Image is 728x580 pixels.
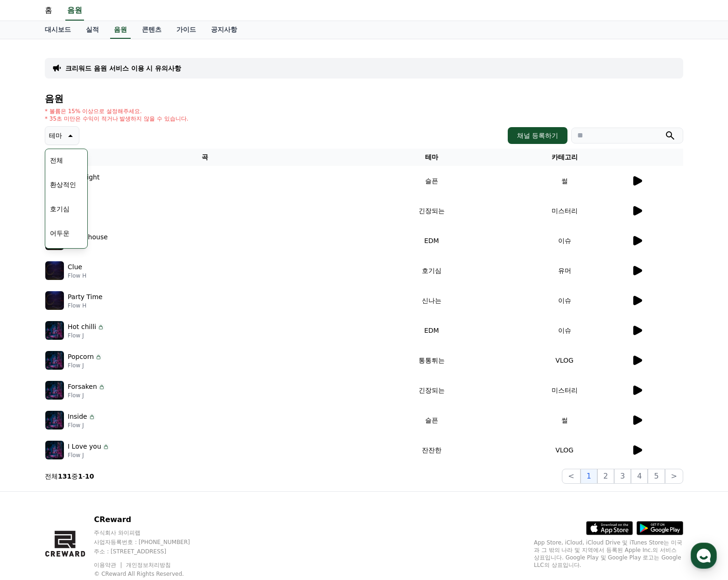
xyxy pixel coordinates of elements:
[94,514,208,525] p: CReward
[65,64,181,73] a: 크리워드 음원 서비스 이용 시 유의사항
[365,196,498,226] td: 긴장되는
[45,291,64,310] img: music
[65,1,84,21] a: 음원
[597,469,614,484] button: 2
[498,435,631,465] td: VLOG
[68,362,102,369] p: Flow J
[110,21,131,39] a: 음원
[365,435,498,465] td: 잔잔한
[665,469,683,484] button: >
[365,405,498,435] td: 슬픈
[94,570,208,578] p: © CReward All Rights Reserved.
[169,21,203,39] a: 가이드
[68,382,97,392] p: Forsaken
[498,166,631,196] td: 썰
[614,469,631,484] button: 3
[68,322,96,332] p: Hot chilli
[45,115,189,122] p: * 35초 미만은 수익이 적거나 발생하지 않을 수 있습니다.
[648,469,665,484] button: 5
[508,127,567,144] button: 채널 등록하기
[498,375,631,405] td: 미스터리
[498,405,631,435] td: 썰
[45,441,64,459] img: music
[68,292,103,302] p: Party Time
[94,529,208,537] p: 주식회사 와이피랩
[498,196,631,226] td: 미스터리
[29,310,35,318] span: 홈
[46,199,73,219] button: 호기심
[58,473,71,480] strong: 131
[45,351,64,370] img: music
[46,174,80,195] button: 환상적인
[365,375,498,405] td: 긴장되는
[581,469,597,484] button: 1
[498,286,631,315] td: 이슈
[94,562,123,568] a: 이용약관
[498,345,631,375] td: VLOG
[68,422,96,429] p: Flow J
[68,352,94,362] p: Popcorn
[68,442,101,451] p: I Love you
[365,226,498,256] td: EDM
[85,311,97,318] span: 대화
[68,262,82,272] p: Clue
[498,226,631,256] td: 이슈
[45,93,683,104] h4: 음원
[45,107,189,115] p: * 볼륨은 15% 이상으로 설정해주세요.
[203,21,245,39] a: 공지사항
[45,411,64,430] img: music
[365,315,498,345] td: EDM
[144,310,155,318] span: 설정
[68,451,110,459] p: Flow J
[365,166,498,196] td: 슬픈
[68,392,105,399] p: Flow J
[498,149,631,166] th: 카테고리
[498,315,631,345] td: 이슈
[85,473,94,480] strong: 10
[45,149,365,166] th: 곡
[126,562,171,568] a: 개인정보처리방침
[78,473,83,480] strong: 1
[45,126,79,145] button: 테마
[49,129,62,142] p: 테마
[46,150,67,171] button: 전체
[45,321,64,340] img: music
[562,469,580,484] button: <
[498,256,631,286] td: 유머
[534,539,683,569] p: App Store, iCloud, iCloud Drive 및 iTunes Store는 미국과 그 밖의 나라 및 지역에서 등록된 Apple Inc.의 서비스 상표입니다. Goo...
[68,242,108,250] p: Flow H
[68,332,105,339] p: Flow J
[94,548,208,555] p: 주소 : [STREET_ADDRESS]
[134,21,169,39] a: 콘텐츠
[45,261,64,280] img: music
[365,345,498,375] td: 통통튀는
[62,296,120,320] a: 대화
[365,149,498,166] th: 테마
[94,538,208,546] p: 사업자등록번호 : [PHONE_NUMBER]
[46,223,73,243] button: 어두운
[68,272,86,279] p: Flow H
[68,302,103,309] p: Flow H
[365,256,498,286] td: 호기심
[631,469,648,484] button: 4
[45,472,94,481] p: 전체 중 -
[68,412,87,422] p: Inside
[3,296,62,320] a: 홈
[120,296,179,320] a: 설정
[365,286,498,315] td: 신나는
[37,21,78,39] a: 대시보드
[45,381,64,400] img: music
[37,1,60,21] a: 홈
[78,21,106,39] a: 실적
